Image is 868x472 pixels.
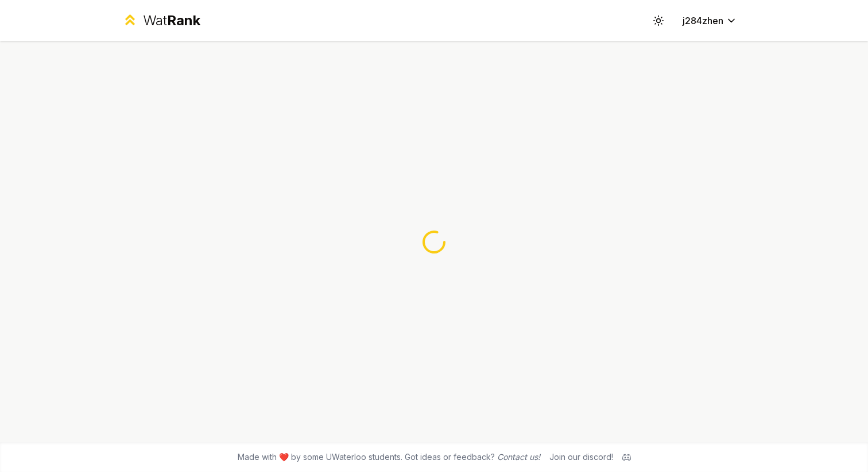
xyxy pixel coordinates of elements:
button: j284zhen [673,10,746,31]
span: Made with ❤️ by some UWaterloo students. Got ideas or feedback? [238,451,540,463]
a: Contact us! [497,452,540,462]
span: Rank [167,12,200,29]
a: WatRank [122,11,200,30]
span: j284zhen [683,14,723,28]
div: Wat [143,11,200,30]
div: Join our discord! [549,451,613,463]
